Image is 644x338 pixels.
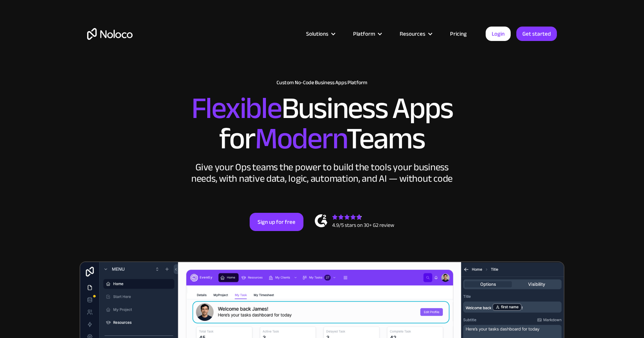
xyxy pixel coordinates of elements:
a: Sign up for free [250,213,303,231]
div: Give your Ops teams the power to build the tools your business needs, with native data, logic, au... [189,162,455,184]
div: Solutions [297,29,344,39]
div: Solutions [306,29,328,39]
a: home [87,28,133,40]
div: Platform [344,29,390,39]
a: Login [486,27,511,41]
a: Get started [516,27,557,41]
div: Platform [353,29,375,39]
h2: Business Apps for Teams [87,93,557,154]
div: Resources [400,29,425,39]
span: Flexible [191,80,281,137]
h1: Custom No-Code Business Apps Platform [87,80,557,86]
a: Pricing [441,29,476,39]
div: Resources [390,29,441,39]
span: Modern [255,110,346,167]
